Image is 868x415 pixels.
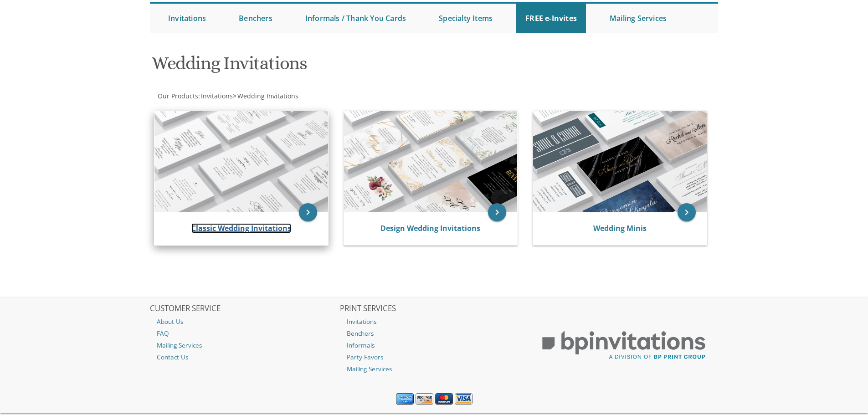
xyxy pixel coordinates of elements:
span: Invitations [201,92,233,100]
h2: CUSTOMER SERVICE [150,304,339,313]
a: About Us [150,316,339,328]
a: Invitations [159,4,215,33]
a: FAQ [150,328,339,339]
a: Invitations [340,316,529,328]
a: Design Wedding Invitations [380,223,480,233]
a: Our Products [157,92,198,100]
a: Wedding Minis [593,223,647,233]
img: Design Wedding Invitations [344,111,518,212]
a: keyboard_arrow_right [488,203,506,221]
a: Informals [340,339,529,351]
img: American Express [396,393,414,405]
span: Wedding Invitations [237,92,298,100]
a: Benchers [230,4,282,33]
a: Mailing Services [601,4,676,33]
a: Classic Wedding Invitations [191,223,291,233]
img: Classic Wedding Invitations [154,111,328,212]
a: Mailing Services [150,339,339,351]
a: Mailing Services [340,363,529,375]
a: Party Favors [340,351,529,363]
span: > [233,92,298,100]
a: Informals / Thank You Cards [296,4,415,33]
img: Visa [455,393,473,405]
h2: PRINT SERVICES [340,304,529,313]
img: BP Print Group [529,323,718,368]
a: Benchers [340,328,529,339]
a: keyboard_arrow_right [678,203,696,221]
img: Discover [416,393,433,405]
a: Contact Us [150,351,339,363]
a: Invitations [200,92,233,100]
img: Wedding Minis [533,111,707,212]
h1: Wedding Invitations [152,53,524,80]
img: MasterCard [435,393,453,405]
a: Specialty Items [430,4,502,33]
a: Wedding Invitations [236,92,298,100]
a: keyboard_arrow_right [299,203,317,221]
a: FREE e-Invites [516,4,586,33]
div: : [150,92,434,101]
